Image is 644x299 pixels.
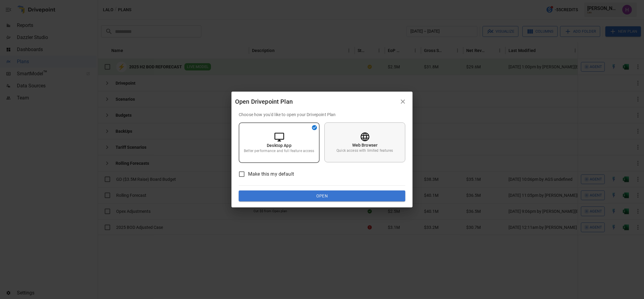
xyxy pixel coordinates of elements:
[244,148,314,154] p: Better performance and full feature access
[248,171,294,178] span: Make this my default
[235,97,397,106] div: Open Drivepoint Plan
[239,112,405,118] p: Choose how you'd like to open your Drivepoint Plan
[336,148,393,153] p: Quick access with limited features
[352,142,378,148] p: Web Browser
[267,142,292,148] p: Desktop App
[239,190,405,201] button: Open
